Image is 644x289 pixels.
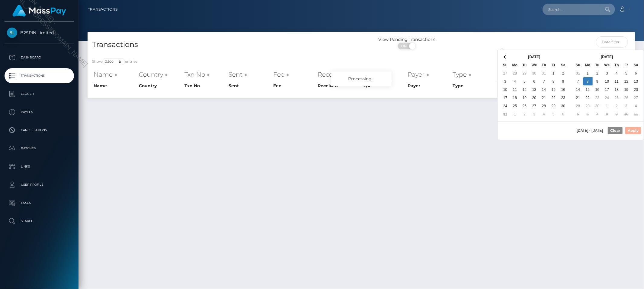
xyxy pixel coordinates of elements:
[539,61,549,69] th: Th
[622,85,631,94] td: 19
[183,68,227,81] th: Txn No
[501,102,510,110] td: 24
[183,81,227,91] th: Txn No
[539,110,549,118] td: 4
[137,68,183,81] th: Country
[539,77,549,85] td: 7
[583,102,593,110] td: 29
[602,69,612,77] td: 3
[612,85,622,94] td: 18
[549,102,559,110] td: 29
[573,85,583,94] td: 14
[7,28,17,38] img: B2SPIN Limited
[631,69,641,77] td: 6
[549,61,559,69] th: Fr
[583,53,631,61] th: [DATE]
[5,177,74,192] a: User Profile
[510,61,520,69] th: Mo
[501,61,510,69] th: Su
[520,69,530,77] td: 29
[549,110,559,118] td: 5
[501,94,510,102] td: 17
[510,69,520,77] td: 28
[593,110,602,118] td: 7
[5,159,74,174] a: Links
[88,3,117,16] a: Transactions
[539,102,549,110] td: 28
[631,61,641,69] th: Sa
[602,85,612,94] td: 17
[612,94,622,102] td: 25
[530,102,539,110] td: 27
[530,69,539,77] td: 30
[331,71,392,86] div: Processing...
[549,69,559,77] td: 1
[573,110,583,118] td: 5
[7,162,72,171] p: Links
[530,110,539,118] td: 3
[520,77,530,85] td: 5
[137,81,183,91] th: Country
[272,81,316,91] th: Fee
[397,43,412,49] span: ON
[406,81,451,91] th: Payer
[5,30,74,35] span: B2SPIN Limited
[573,69,583,77] td: 31
[612,61,622,69] th: Th
[549,85,559,94] td: 15
[7,180,72,189] p: User Profile
[102,58,125,65] select: Showentries
[631,102,641,110] td: 4
[272,68,316,81] th: Fee
[543,4,599,15] input: Search...
[559,85,568,94] td: 16
[559,94,568,102] td: 23
[530,77,539,85] td: 6
[559,102,568,110] td: 30
[510,77,520,85] td: 4
[593,85,602,94] td: 16
[622,102,631,110] td: 3
[5,141,74,156] a: Batches
[501,85,510,94] td: 10
[510,94,520,102] td: 18
[451,68,496,81] th: Type
[539,85,549,94] td: 14
[530,61,539,69] th: We
[549,94,559,102] td: 22
[559,110,568,118] td: 6
[559,77,568,85] td: 9
[5,50,74,65] a: Dashboard
[451,81,496,91] th: Type
[583,94,593,102] td: 22
[608,127,623,134] button: Clear
[622,94,631,102] td: 26
[622,61,631,69] th: Fr
[7,126,72,135] p: Cancellations
[7,144,72,153] p: Batches
[583,110,593,118] td: 6
[593,77,602,85] td: 9
[622,110,631,118] td: 10
[530,94,539,102] td: 20
[227,81,272,91] th: Sent
[583,61,593,69] th: Mo
[520,94,530,102] td: 19
[573,94,583,102] td: 21
[316,68,362,81] th: Received
[622,77,631,85] td: 12
[573,102,583,110] td: 28
[539,94,549,102] td: 21
[593,69,602,77] td: 2
[362,68,406,81] th: F/X
[593,61,602,69] th: Tu
[496,68,540,81] th: Date
[316,81,362,91] th: Received
[539,69,549,77] td: 31
[530,85,539,94] td: 13
[520,61,530,69] th: Tu
[583,69,593,77] td: 1
[520,102,530,110] td: 26
[559,61,568,69] th: Sa
[501,69,510,77] td: 27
